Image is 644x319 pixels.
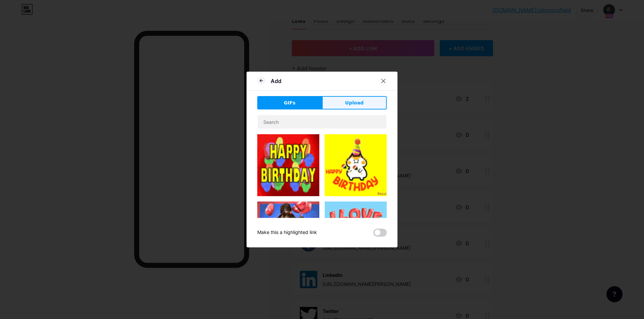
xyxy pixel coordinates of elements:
div: Add [271,77,281,85]
span: Upload [345,99,364,106]
span: GIFs [284,99,296,106]
img: Gihpy [257,202,319,249]
img: Gihpy [257,134,319,196]
button: Upload [322,96,387,109]
input: Search [258,115,386,129]
button: GIFs [257,96,322,109]
img: Gihpy [325,202,387,263]
div: Make this a highlighted link [257,229,317,237]
img: Gihpy [325,134,387,196]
